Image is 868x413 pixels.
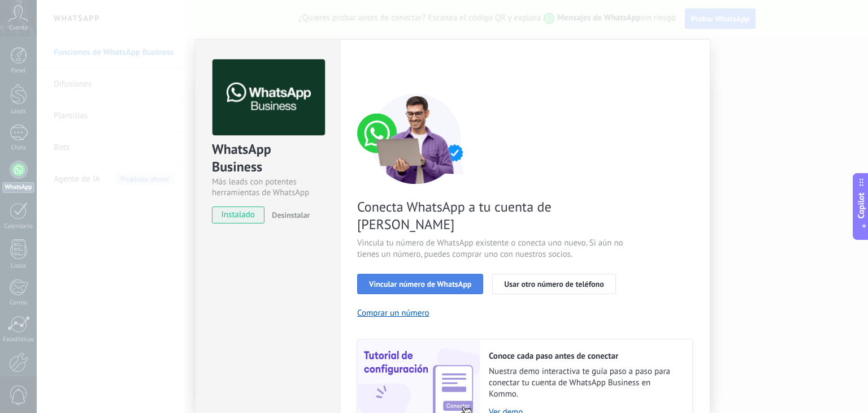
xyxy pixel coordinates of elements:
button: Desinstalar [267,206,310,223]
span: Desinstalar [272,210,310,220]
h2: Conoce cada paso antes de conectar [489,351,681,362]
button: Comprar un número [357,308,429,319]
div: Más leads con potentes herramientas de WhatsApp [212,177,323,198]
button: Vincular número de WhatsApp [357,274,483,294]
span: Conecta WhatsApp a tu cuenta de [PERSON_NAME] [357,198,626,233]
span: Vincular número de WhatsApp [369,280,471,288]
div: WhatsApp Business [212,140,323,177]
span: Nuestra demo interactiva te guía paso a paso para conectar tu cuenta de WhatsApp Business en Kommo. [489,366,681,400]
span: Vincula tu número de WhatsApp existente o conecta uno nuevo. Si aún no tienes un número, puedes c... [357,238,626,260]
span: Usar otro número de teléfono [504,280,604,288]
img: connect number [357,93,476,184]
button: Usar otro número de teléfono [492,274,615,294]
img: logo_main.png [212,59,325,136]
span: Copilot [856,193,867,219]
span: instalado [212,206,264,223]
